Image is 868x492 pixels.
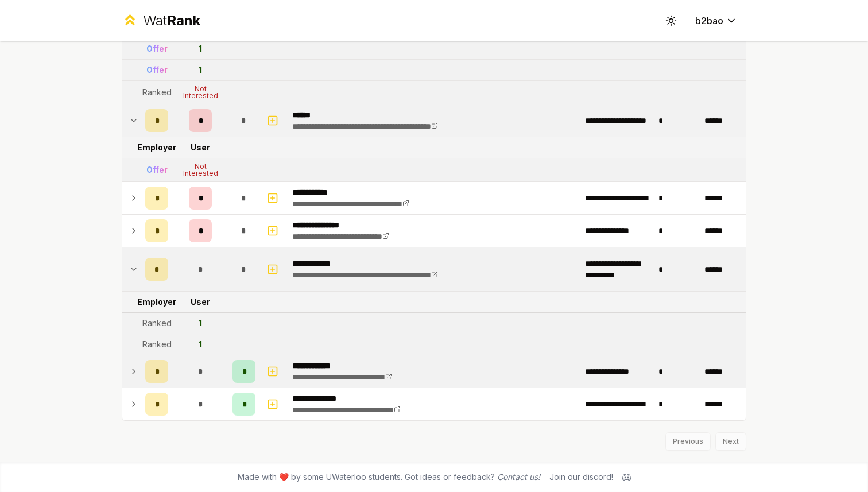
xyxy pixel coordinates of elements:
[549,471,613,483] div: Join our discord!
[122,11,200,30] a: WatRank
[199,317,202,329] div: 1
[142,87,172,98] div: Ranked
[238,471,540,483] span: Made with ❤️ by some UWaterloo students. Got ideas or feedback?
[199,64,202,76] div: 1
[177,163,223,177] div: Not Interested
[146,43,168,55] div: Offer
[142,339,172,350] div: Ranked
[146,64,168,76] div: Offer
[695,14,723,28] span: b2bao
[497,472,540,482] a: Contact us!
[173,292,228,312] td: User
[177,86,223,99] div: Not Interested
[199,339,202,350] div: 1
[142,317,172,329] div: Ranked
[141,292,173,312] td: Employer
[173,137,228,158] td: User
[686,10,746,31] button: b2bao
[146,164,168,176] div: Offer
[141,137,173,158] td: Employer
[167,12,200,29] span: Rank
[143,11,200,30] div: Wat
[199,43,202,55] div: 1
